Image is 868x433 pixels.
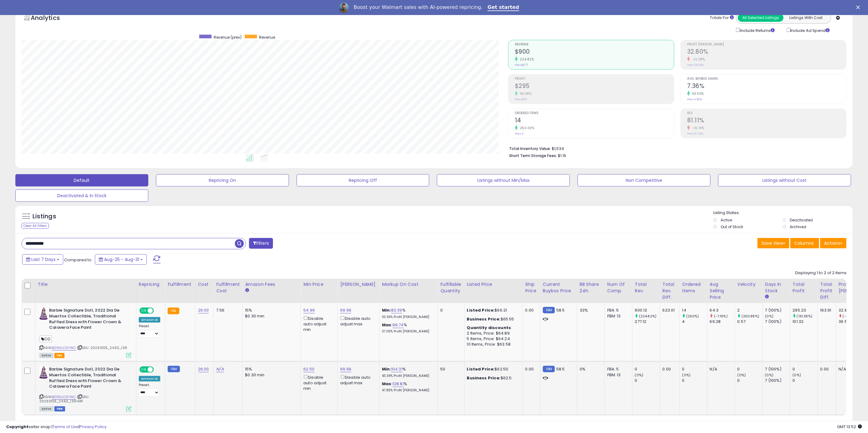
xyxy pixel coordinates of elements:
b: Listed Price: [467,366,495,372]
div: 101.32 [793,319,818,324]
span: OFF [153,367,163,372]
div: Disable auto adjust min [303,315,333,332]
button: Filters [249,238,273,249]
h5: Listings [33,212,56,221]
div: 0 [738,378,762,383]
p: 43.39% Profit [PERSON_NAME] [382,374,433,378]
span: 58.5 [556,366,565,372]
div: Close [856,6,862,9]
div: Num of Comp. [607,281,630,294]
div: 7 (100%) [765,319,790,324]
small: (250%) [686,314,699,319]
div: Total Profit [793,281,815,294]
div: 0.57 [738,319,762,324]
div: 295.23 [793,308,818,313]
small: (-10.28%) [843,314,859,319]
div: 4 [682,319,707,324]
div: 2 Items, Price: $64.89 [467,331,518,336]
div: 10 Items, Price: $63.58 [467,342,518,347]
div: Ship Price [525,281,538,294]
p: 47.85% Profit [PERSON_NAME] [382,388,433,393]
b: Barbie Signature Doll, 2022 Dia De Muertos Collectible, Traditional Ruffled Dress with Flower Cro... [49,308,124,332]
button: Columns [790,238,819,248]
div: $62.5 [467,375,518,381]
div: 7 (100%) [765,366,790,372]
div: BB Share 24h. [580,281,602,294]
div: Totals For [710,15,734,21]
small: 191.38% [518,91,532,96]
b: Short Term Storage Fees: [509,153,557,158]
b: Listed Price: [467,307,495,313]
div: Amazon Fees [245,281,298,288]
div: Include Returns [731,27,782,33]
small: Prev: 36.56% [687,63,704,67]
div: 0 [682,366,707,372]
div: 0 [635,366,660,372]
span: $1.16 [558,153,566,159]
span: Ordered Items [515,112,674,115]
span: ON [140,308,148,313]
small: FBM [168,366,180,372]
small: (0%) [765,314,774,319]
a: Terms of Use [53,424,79,430]
span: Revenue [259,35,275,40]
div: 15% [245,366,296,372]
small: (0%) [765,373,774,377]
span: | SKU: 20230105_24.50_139+MF [39,394,89,404]
a: 104.31 [391,366,403,372]
div: 7 (100%) [765,308,790,313]
div: 50 [440,366,459,372]
button: Default [15,174,148,186]
div: 0.00 [820,366,831,372]
a: 64.99 [303,307,315,313]
b: Quantity discounts [467,325,511,331]
label: Archived [790,224,807,229]
div: Amazon AI [139,317,160,323]
a: B09NLC9YWC [52,394,76,400]
div: 0 [793,378,818,383]
small: 250.00% [518,126,535,130]
button: Listings without Min/Max [437,174,570,186]
button: Listings With Cost [783,14,829,22]
p: 33.36% Profit [PERSON_NAME] [382,315,433,319]
div: $65.55 [467,316,518,322]
h2: $295 [515,82,674,91]
button: Repricing On [156,174,289,186]
span: Compared to: [64,257,92,263]
button: Last 7 Days [22,254,63,265]
p: Listing States: [713,210,853,216]
div: Fulfillment [168,281,193,288]
small: Amazon Fees. [245,288,249,293]
div: Listed Price [467,281,520,288]
div: 0.00 [525,308,535,313]
span: Profit [PERSON_NAME] [687,43,846,46]
label: Active [721,217,732,223]
div: Boost your Walmart sales with AI-powered repricing. [354,4,483,10]
div: 0% [580,366,600,372]
div: Repricing [139,281,162,288]
span: OFF [153,308,163,313]
div: 0 [682,378,707,383]
strong: Copyright [6,424,29,430]
small: Prev: 97.42% [687,132,703,136]
div: 15% [245,308,296,313]
div: Include Ad Spend [782,27,840,33]
img: 5189NzUFJIL._SL40_.jpg [39,366,48,379]
small: Prev: 4.50% [687,98,702,101]
div: $62.50 [467,366,518,372]
small: (0%) [738,373,746,377]
div: 0.00 [525,366,535,372]
span: Revenue [515,43,674,46]
div: Ordered Items [682,281,705,294]
span: CO [39,335,52,343]
li: $1,534 [509,144,842,152]
div: $0.30 min [245,372,296,378]
div: FBA: 5 [607,366,628,372]
div: Total Profit Diff. [820,281,834,301]
b: Max: [382,322,393,328]
h2: 7.36% [687,82,846,91]
small: FBM [543,307,555,313]
small: FBA [168,308,179,314]
h2: 81.11% [687,117,846,125]
button: Repricing Off [297,174,430,186]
